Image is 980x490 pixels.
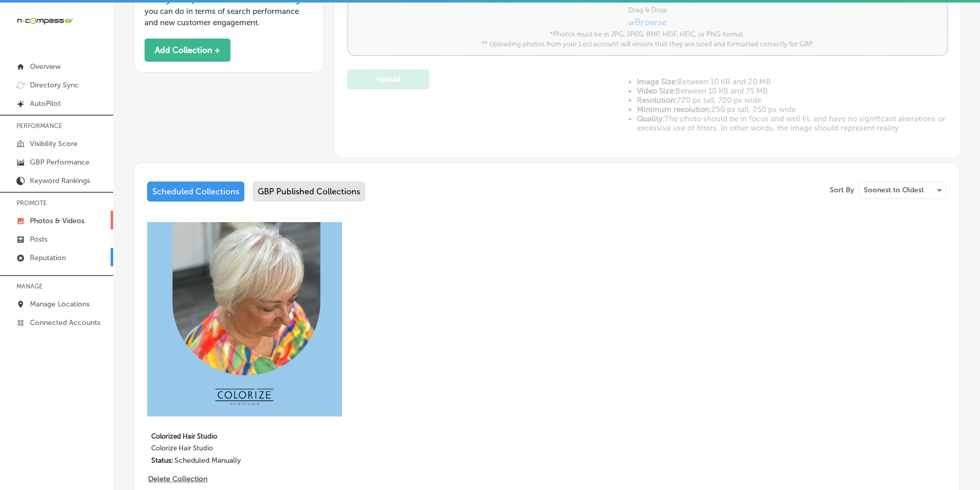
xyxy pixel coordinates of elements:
p: Scheduled Manually [174,456,241,465]
img: 660ab0bf-5cc7-4cb8-ba1c-48b5ae0f18e60NCTV_CLogo_TV_Black_-500x88.png [16,16,73,26]
p: Posts [30,235,47,244]
p: GBP Performance [30,158,90,167]
p: Visibility Score [30,139,78,148]
div: Scheduled Collections [147,182,244,202]
p: Sort By [830,186,854,194]
label: Colorized Hair Studio [151,426,298,444]
p: Directory Sync [30,81,79,89]
div: Soonest to Oldest [860,182,946,198]
label: Colorize Hair Studio [151,444,298,456]
p: Connected Accounts [30,318,100,327]
p: Status: [151,456,173,465]
p: Manage Locations [30,300,90,308]
p: Keyword Rankings [30,176,90,185]
p: Delete Collection [148,475,206,483]
p: AutoPilot [30,99,61,108]
p: Reputation [30,253,66,262]
p: Soonest to Oldest [864,185,924,195]
p: Overview [30,62,61,71]
p: Photos & Videos [30,216,84,225]
div: GBP Published Collections [253,182,365,202]
button: Add Collection + [145,39,230,62]
img: Collection thumbnail [147,222,342,417]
